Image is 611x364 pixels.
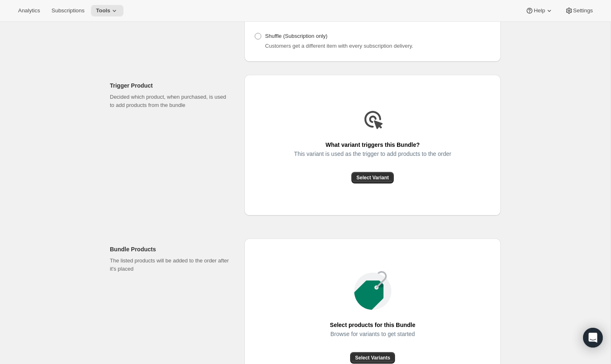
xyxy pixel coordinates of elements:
[573,7,593,14] span: Settings
[294,148,451,160] span: This variant is used as the trigger to add products to the order
[51,7,84,14] span: Subscriptions
[325,139,420,151] span: What variant triggers this Bundle?
[110,81,231,90] h2: Trigger Product
[520,5,558,16] button: Help
[110,245,231,253] h2: Bundle Products
[96,7,110,14] span: Tools
[13,5,45,16] button: Analytics
[350,352,395,364] button: Select Variants
[351,172,394,183] button: Select Variant
[356,174,389,181] span: Select Variant
[265,43,413,49] span: Customers get a different item with every subscription delivery.
[110,257,231,273] p: The listed products will be added to the order after it's placed
[330,328,415,340] span: Browse for variants to get started
[91,5,123,16] button: Tools
[583,328,603,348] div: Open Intercom Messenger
[560,5,598,16] button: Settings
[330,319,416,331] span: Select products for this Bundle
[265,33,328,39] span: Shuffle (Subscription only)
[534,7,545,14] span: Help
[18,7,40,14] span: Analytics
[46,5,89,16] button: Subscriptions
[355,355,390,361] span: Select Variants
[110,93,231,109] p: Decided which product, when purchased, is used to add products from the bundle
